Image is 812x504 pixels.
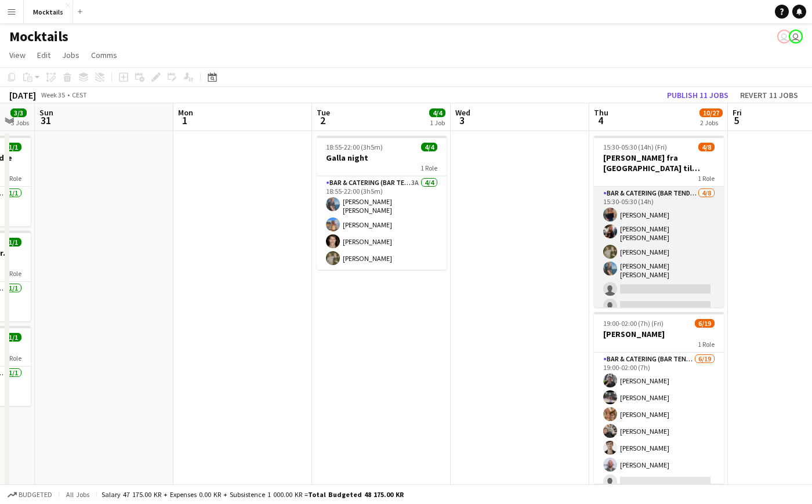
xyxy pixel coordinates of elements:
[777,30,791,43] app-user-avatar: Hektor Pantas
[731,114,742,127] span: 5
[101,490,404,499] div: Salary 47 175.00 KR + Expenses 0.00 KR + Subsistence 1 000.00 KR =
[326,143,383,151] span: 18:55-22:00 (3h5m)
[5,269,21,278] span: 1 Role
[39,107,53,118] span: Sun
[9,28,68,45] h1: Mocktails
[5,48,30,63] a: View
[455,107,470,118] span: Wed
[317,153,447,163] h3: Galla night
[429,108,445,117] span: 4/4
[91,50,117,60] span: Comms
[454,114,470,127] span: 3
[603,143,667,151] span: 15:30-05:30 (14h) (Fri)
[10,108,27,117] span: 3/3
[5,174,21,183] span: 1 Role
[9,50,26,60] span: View
[32,48,55,63] a: Edit
[735,88,803,103] button: Revert 11 jobs
[695,319,715,328] span: 6/19
[594,312,724,484] app-job-card: 19:00-02:00 (7h) (Fri)6/19[PERSON_NAME]1 RoleBar & Catering (Bar Tender)6/1919:00-02:00 (7h)[PERS...
[700,118,722,127] div: 2 Jobs
[64,490,92,499] span: All jobs
[603,319,664,328] span: 19:00-02:00 (7h) (Fri)
[592,114,608,127] span: 4
[176,114,193,127] span: 1
[72,90,87,99] div: CEST
[37,50,50,60] span: Edit
[5,143,21,151] span: 1/1
[57,48,84,63] a: Jobs
[698,174,715,183] span: 1 Role
[19,491,52,499] span: Budgeted
[308,490,404,499] span: Total Budgeted 48 175.00 KR
[178,107,193,118] span: Mon
[789,30,803,43] app-user-avatar: Hektor Pantas
[11,118,29,127] div: 3 Jobs
[317,176,447,270] app-card-role: Bar & Catering (Bar Tender)3A4/418:55-22:00 (3h5m)[PERSON_NAME] [PERSON_NAME][PERSON_NAME][PERSON...
[317,136,447,270] app-job-card: 18:55-22:00 (3h5m)4/4Galla night1 RoleBar & Catering (Bar Tender)3A4/418:55-22:00 (3h5m)[PERSON_N...
[662,88,733,103] button: Publish 11 jobs
[5,238,21,246] span: 1/1
[698,340,715,349] span: 1 Role
[594,153,724,173] h3: [PERSON_NAME] fra [GEOGRAPHIC_DATA] til [GEOGRAPHIC_DATA]
[594,187,724,351] app-card-role: Bar & Catering (Bar Tender)4/815:30-05:30 (14h)[PERSON_NAME][PERSON_NAME] [PERSON_NAME] [PERSON_N...
[317,107,330,118] span: Tue
[38,114,53,127] span: 31
[86,48,122,63] a: Comms
[38,90,67,99] span: Week 35
[5,333,21,342] span: 1/1
[430,118,445,127] div: 1 Job
[9,89,36,101] div: [DATE]
[5,354,21,362] span: 1 Role
[594,329,724,339] h3: [PERSON_NAME]
[62,50,79,60] span: Jobs
[594,136,724,307] app-job-card: 15:30-05:30 (14h) (Fri)4/8[PERSON_NAME] fra [GEOGRAPHIC_DATA] til [GEOGRAPHIC_DATA]1 RoleBar & Ca...
[733,107,742,118] span: Fri
[698,143,715,151] span: 4/8
[421,143,437,151] span: 4/4
[594,107,608,118] span: Thu
[24,1,73,23] button: Mocktails
[420,164,437,172] span: 1 Role
[6,488,54,501] button: Budgeted
[315,114,330,127] span: 2
[699,108,723,117] span: 10/27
